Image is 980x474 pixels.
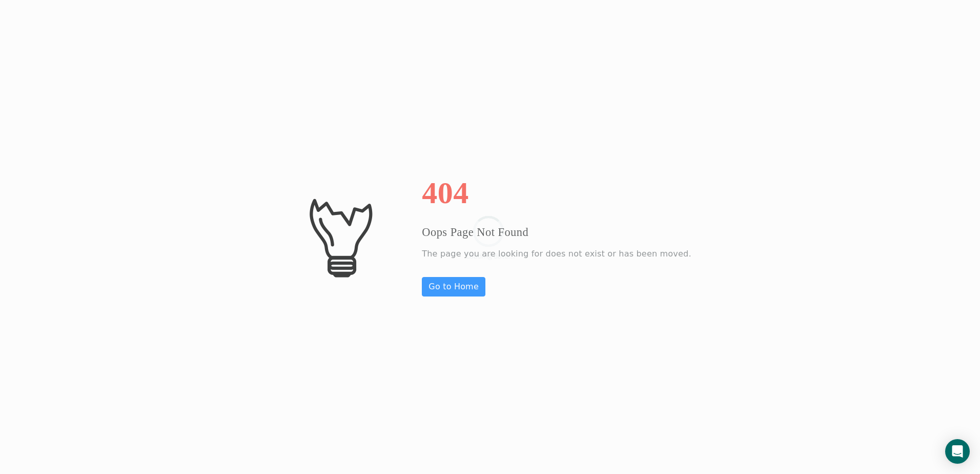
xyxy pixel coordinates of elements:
h3: Oops Page Not Found [422,224,691,241]
div: Open Intercom Messenger [945,439,970,464]
h1: 404 [422,177,691,208]
img: # [289,186,391,288]
a: Go to Home [422,277,485,297]
p: The page you are looking for does not exist or has been moved. [422,246,691,262]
